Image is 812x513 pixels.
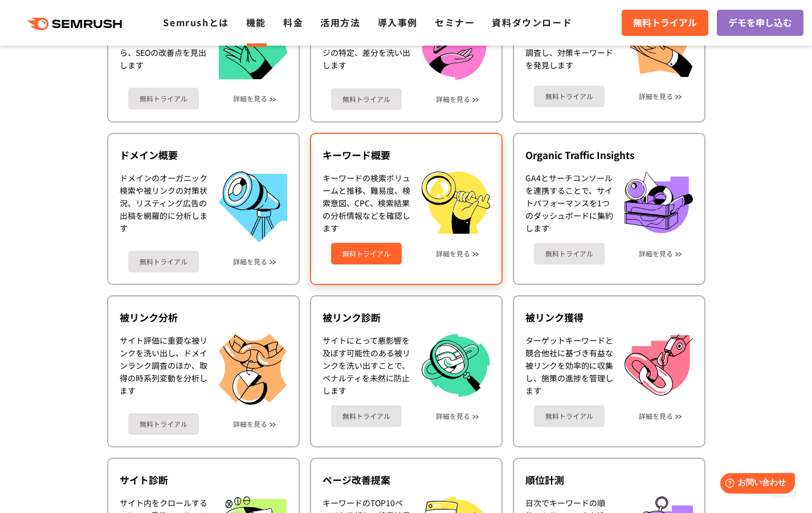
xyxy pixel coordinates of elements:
div: サイトにとって悪影響を及ぼす可能性のある被リンクを洗い出すことで、ペナルティを未然に防止します [323,334,410,397]
a: 無料トライアル [534,85,605,107]
a: 詳細を見る [233,420,267,428]
iframe: Help widget launcher [711,469,799,500]
div: ページ改善提案 [323,473,490,487]
a: 詳細を見る [639,412,673,420]
span: デモを申し込む [728,15,792,30]
a: 詳細を見る [639,92,673,100]
div: キーワード概要 [323,148,490,162]
a: 詳細を見る [639,250,673,258]
img: 被リンク分析 [219,334,287,405]
a: 導入事例 [378,15,418,29]
img: 被リンク獲得 [625,334,693,396]
div: サイト評価に重要な被リンクを洗い出し、ドメインランク調査のほか、取得の時系列変動を分析します [120,334,207,405]
a: 詳細を見る [436,412,470,420]
span: 無料トライアル [633,15,697,30]
div: ドメイン概要 [120,148,287,162]
div: ターゲットキーワードと競合他社に基づき有益な被リンクを効率的に収集し、施策の進捗を管理します [525,334,613,397]
img: キーワード概要 [422,172,490,234]
div: 被リンク診断 [323,311,490,324]
a: セミナー [435,15,475,29]
div: GA4とサーチコンソールを連携することで、サイトパフォーマンスを1つのダッシュボードに集約します [525,172,613,234]
a: 詳細を見る [436,250,470,258]
div: サイト診断 [120,473,287,487]
a: 無料トライアル [534,243,605,264]
a: 詳細を見る [233,95,267,103]
a: 無料トライアル [331,88,402,110]
a: 料金 [283,15,303,29]
div: ドメインのオーガニック検索や被リンクの対策状況、リスティング広告の出稿を網羅的に分析します [120,172,207,242]
a: 無料トライアル [128,413,199,435]
a: 機能 [246,15,266,29]
a: 詳細を見る [233,258,267,266]
img: ドメイン概要 [219,172,287,242]
a: 資料ダウンロード [492,15,572,29]
a: 無料トライアル [622,10,708,36]
a: 無料トライアル [331,405,402,427]
img: Organic Traffic Insights [625,172,693,233]
div: 順位計測 [525,473,693,487]
div: 被リンク分析 [120,311,287,324]
a: 活用方法 [320,15,360,29]
a: Semrushとは [163,15,228,29]
img: 被リンク診断 [422,334,490,397]
div: 被リンク獲得 [525,311,693,324]
a: 詳細を見る [436,95,470,103]
div: Organic Traffic Insights [525,148,693,162]
a: 無料トライアル [128,88,199,109]
div: キーワードの検索ボリュームと推移、難易度、検索意図、CPC、検索結果の分析情報などを確認します [323,172,410,234]
a: 無料トライアル [534,405,605,427]
a: 無料トライアル [128,251,199,272]
a: 無料トライアル [331,243,402,264]
a: デモを申し込む [717,10,803,36]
